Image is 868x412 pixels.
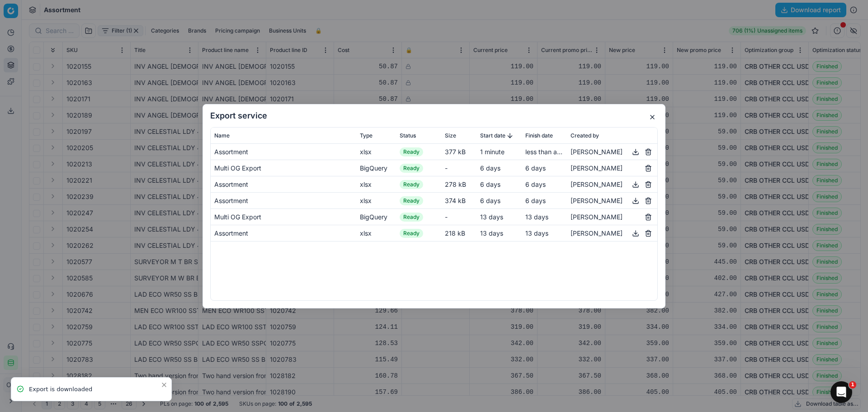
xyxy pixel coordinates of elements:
[525,229,548,237] span: 13 days
[360,132,373,139] span: Type
[525,196,546,204] span: 6 days
[360,163,392,172] div: BigQuery
[525,164,546,171] span: 6 days
[480,213,503,220] span: 13 days
[400,147,423,156] span: Ready
[525,180,546,188] span: 6 days
[214,147,353,156] div: Assortment
[400,164,423,173] span: Ready
[480,180,500,188] span: 6 days
[445,180,473,189] div: 278 kB
[571,227,654,238] div: [PERSON_NAME]
[445,212,473,221] div: -
[849,381,856,388] span: 1
[480,132,505,139] span: Start date
[571,146,654,157] div: [PERSON_NAME]
[480,164,500,171] span: 6 days
[400,229,423,238] span: Ready
[214,163,353,172] div: Multi OG Export
[400,213,423,222] span: Ready
[214,180,353,189] div: Assortment
[400,132,416,139] span: Status
[445,228,473,237] div: 218 kB
[571,162,654,173] div: [PERSON_NAME]
[210,112,658,120] h2: Export service
[445,132,456,139] span: Size
[505,131,514,140] button: Sorted by Start date descending
[445,163,473,172] div: -
[525,147,579,155] span: less than a minute
[480,229,503,237] span: 13 days
[360,228,392,237] div: xlsx
[571,211,654,222] div: [PERSON_NAME]
[360,147,392,156] div: xlsx
[214,228,353,237] div: Assortment
[400,196,423,205] span: Ready
[445,147,473,156] div: 377 kB
[214,132,230,139] span: Name
[214,212,353,221] div: Multi OG Export
[480,147,505,155] span: 1 minute
[360,196,392,205] div: xlsx
[214,196,353,205] div: Assortment
[525,213,548,220] span: 13 days
[571,195,654,206] div: [PERSON_NAME]
[360,212,392,221] div: BigQuery
[571,132,599,139] span: Created by
[400,180,423,189] span: Ready
[445,196,473,205] div: 374 kB
[360,180,392,189] div: xlsx
[571,179,654,189] div: [PERSON_NAME]
[525,132,553,139] span: Finish date
[480,196,500,204] span: 6 days
[830,381,852,403] iframe: Intercom live chat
